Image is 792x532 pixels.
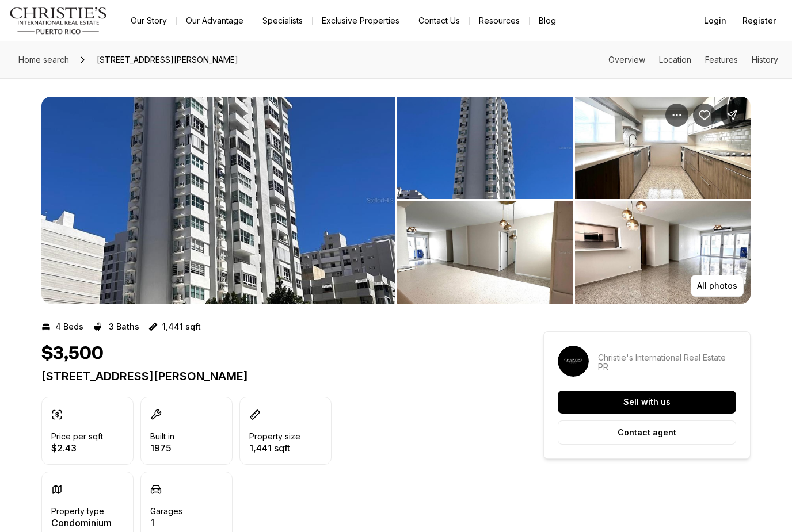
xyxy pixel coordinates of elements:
[18,55,69,64] span: Home search
[150,507,182,516] p: Garages
[55,322,83,331] p: 4 Beds
[608,55,778,64] nav: Page section menu
[704,16,726,25] span: Login
[41,369,502,383] p: [STREET_ADDRESS][PERSON_NAME]
[313,13,409,29] a: Exclusive Properties
[51,443,103,453] p: $2.43
[51,432,103,441] p: Price per sqft
[623,397,671,407] p: Sell with us
[575,201,751,304] button: View image gallery
[691,275,744,297] button: All photos
[41,97,751,304] div: Listing Photos
[14,51,74,69] a: Home search
[51,507,104,516] p: Property type
[409,13,469,29] button: Contact Us
[558,420,736,445] button: Contact agent
[575,97,751,199] button: View image gallery
[659,55,691,64] a: Skip to: Location
[397,97,573,199] button: View image gallery
[150,518,182,527] p: 1
[470,13,529,29] a: Resources
[177,13,253,29] a: Our Advantage
[41,343,104,365] h1: $3,500
[558,391,736,414] button: Sell with us
[162,322,201,331] p: 1,441 sqft
[109,322,139,331] p: 3 Baths
[721,104,744,127] button: Share Property: 1411 ASHFORD AVE #7S
[150,443,174,453] p: 1975
[41,97,395,304] li: 1 of 8
[41,97,395,304] button: View image gallery
[598,353,736,372] p: Christie's International Real Estate PR
[697,281,737,290] p: All photos
[92,51,243,69] span: [STREET_ADDRESS][PERSON_NAME]
[530,13,565,29] a: Blog
[397,201,573,304] button: View image gallery
[249,432,300,441] p: Property size
[9,7,108,35] img: logo
[693,104,716,127] button: Save Property: 1411 ASHFORD AVE #7S
[51,518,112,527] p: Condominium
[665,104,688,127] button: Property options
[736,9,783,32] button: Register
[608,55,645,64] a: Skip to: Overview
[249,443,300,453] p: 1,441 sqft
[705,55,738,64] a: Skip to: Features
[697,9,733,32] button: Login
[397,97,751,304] li: 2 of 8
[742,16,776,25] span: Register
[253,13,312,29] a: Specialists
[752,55,778,64] a: Skip to: History
[150,432,174,441] p: Built in
[121,13,176,29] a: Our Story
